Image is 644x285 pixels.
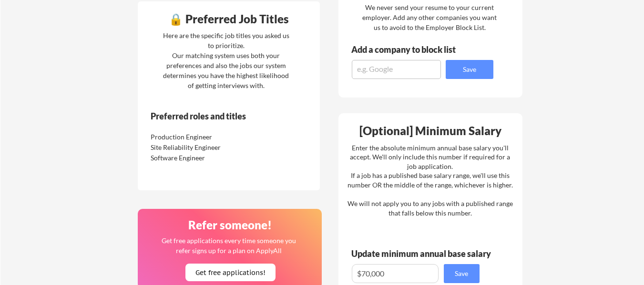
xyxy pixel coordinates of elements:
div: Software Engineer [151,153,251,163]
button: Save [446,60,493,79]
div: [Optional] Minimum Salary [342,125,519,137]
div: Update minimum annual base salary [351,249,494,258]
div: Preferred roles and titles [151,112,280,120]
button: Save [444,264,480,283]
div: Production Engineer [151,132,251,142]
div: Here are the specific job titles you asked us to prioritize. Our matching system uses both your p... [161,30,292,90]
input: E.g. $100,000 [352,264,439,283]
div: Enter the absolute minimum annual base salary you'll accept. We'll only include this number if re... [348,143,513,218]
div: We never send your resume to your current employer. Add any other companies you want us to avoid ... [362,2,498,32]
div: Site Reliability Engineer [151,143,251,152]
div: 🔒 Preferred Job Titles [140,13,317,25]
div: Refer someone! [142,219,319,231]
button: Get free applications! [185,264,276,281]
div: Get free applications every time someone you refer signs up for a plan on ApplyAll [161,236,297,256]
div: Add a company to block list [351,45,470,54]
